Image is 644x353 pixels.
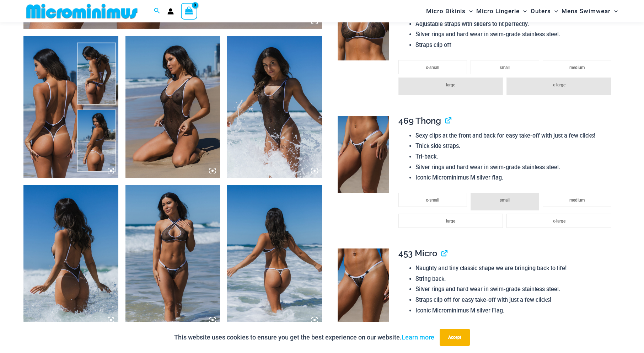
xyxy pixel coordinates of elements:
[426,198,439,203] span: x-small
[227,36,322,178] img: Tradewinds Ink and Ivory 807 One Piece
[125,185,220,327] img: Tradewinds Ink and Ivory 384 Halter 469 Thong
[415,284,615,295] li: Silver rings and hard wear in swim-grade stainless steel.
[466,2,473,20] span: Menu Toggle
[569,198,585,203] span: medium
[446,82,455,87] span: large
[398,60,467,74] li: x-small
[398,214,503,228] li: large
[338,248,389,326] img: Tradewinds Ink and Ivory 317 Tri Top 453 Micro
[423,1,621,21] nav: Site Navigation
[471,193,539,210] li: small
[398,248,437,258] span: 453 Micro
[338,116,389,193] img: Tradewinds Ink and Ivory 469 Thong
[560,2,619,20] a: Mens SwimwearMenu ToggleMenu Toggle
[529,2,560,20] a: OutersMenu ToggleMenu Toggle
[415,274,615,284] li: String back.
[415,29,615,40] li: Silver rings and hard wear in swim-grade stainless steel.
[23,36,118,178] img: Collection Pack b (1)
[415,263,615,274] li: Naughty and tiny classic shape we are bringing back to life!
[415,172,615,183] li: Iconic Microminimus M silver flag.
[23,185,118,327] img: Tradewinds Ink and Ivory 807 One Piece
[520,2,527,20] span: Menu Toggle
[562,2,611,20] span: Mens Swimwear
[415,295,615,305] li: Straps clip off for easy take-off with just a few clicks!
[553,219,565,224] span: x-large
[398,77,503,95] li: large
[402,333,434,341] a: Learn more
[415,162,615,173] li: Silver rings and hard wear in swim-grade stainless steel.
[500,198,510,203] span: small
[174,332,434,343] p: This website uses cookies to ensure you get the best experience on our website.
[506,77,611,95] li: x-large
[415,141,615,151] li: Thick side straps.
[474,2,528,20] a: Micro LingerieMenu ToggleMenu Toggle
[440,329,470,346] button: Accept
[415,130,615,141] li: Sexy clips at the front and back for easy take-off with just a few clicks!
[611,2,618,20] span: Menu Toggle
[227,185,322,327] img: Tradewinds Ink and Ivory 384 Halter 469 Thong
[167,8,174,15] a: Account icon link
[415,305,615,316] li: Iconic Microminimus M silver Flag.
[506,214,611,228] li: x-large
[446,219,455,224] span: large
[424,2,474,20] a: Micro BikinisMenu ToggleMenu Toggle
[543,60,611,74] li: medium
[415,19,615,30] li: Adjustable straps with sliders to fit perfectly.
[181,3,197,19] a: View Shopping Cart, empty
[553,82,565,87] span: x-large
[543,193,611,207] li: medium
[23,3,140,19] img: MM SHOP LOGO FLAT
[398,116,441,126] span: 469 Thong
[569,65,585,70] span: medium
[154,7,160,16] a: Search icon link
[125,36,220,178] img: Tradewinds Ink and Ivory 807 One Piece
[500,65,510,70] span: small
[415,40,615,50] li: Straps clip off
[551,2,558,20] span: Menu Toggle
[426,65,439,70] span: x-small
[531,2,551,20] span: Outers
[415,151,615,162] li: Tri-back.
[398,193,467,207] li: x-small
[426,2,466,20] span: Micro Bikinis
[476,2,520,20] span: Micro Lingerie
[471,60,539,74] li: small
